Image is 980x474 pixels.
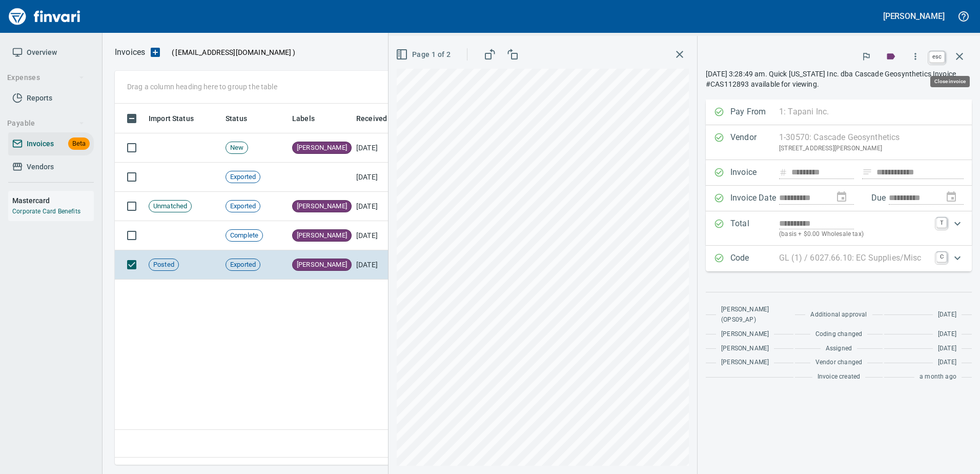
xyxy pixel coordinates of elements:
span: [DATE] [938,344,956,354]
button: Labels [880,45,902,68]
a: Corporate Card Benefits [12,208,80,215]
span: New [226,143,248,153]
td: [DATE] [352,163,409,192]
a: Overview [8,41,94,64]
button: Expenses [3,68,89,87]
span: Exported [226,172,260,182]
p: Total [730,218,779,240]
a: C [936,252,947,262]
span: Vendor changed [815,358,862,368]
span: [PERSON_NAME] [721,344,769,354]
span: Status [226,112,260,125]
h5: [PERSON_NAME] [883,11,945,22]
span: Additional approval [810,310,867,320]
span: Overview [27,46,57,59]
h6: Mastercard [12,195,94,206]
span: [DATE] [938,358,956,368]
span: Beta [68,138,90,150]
span: [PERSON_NAME] [293,202,351,211]
span: Posted [149,260,178,270]
p: ( ) [166,47,295,57]
p: Code [730,252,779,265]
td: [DATE] [352,133,409,163]
span: Unmatched [149,202,191,211]
td: [DATE] [352,192,409,221]
span: [PERSON_NAME] [293,143,351,153]
a: esc [929,51,945,63]
a: InvoicesBeta [8,132,94,155]
button: Payable [3,114,89,133]
p: Drag a column heading here to group the table [127,82,277,92]
nav: breadcrumb [115,46,145,58]
span: [PERSON_NAME] [721,358,769,368]
span: Invoice created [818,372,861,382]
a: Reports [8,87,94,110]
span: a month ago [920,372,956,382]
p: [DATE] 3:28:49 am. Quick [US_STATE] Inc. dba Cascade Geosynthetics Invoice #CAS112893 available f... [706,69,972,89]
a: T [936,218,947,228]
td: [DATE] [352,250,409,280]
span: Labels [292,112,328,125]
span: Invoices [27,137,54,150]
span: Coding changed [815,329,862,340]
span: Complete [226,231,262,241]
p: GL (1) / 6027.66.10: EC Supplies/Misc [779,252,922,264]
span: [PERSON_NAME] [721,329,769,340]
span: Expenses [7,71,85,84]
button: [PERSON_NAME] [881,8,947,24]
span: Received [356,112,400,125]
span: Received [356,112,387,125]
button: More [904,45,927,68]
td: [DATE] [352,221,409,250]
span: Vendors [27,161,54,173]
span: [DATE] [938,329,956,340]
p: Invoices [115,46,145,58]
span: Exported [226,260,260,270]
button: Upload an Invoice [145,46,166,58]
img: Finvari [6,4,83,29]
span: [PERSON_NAME] (OPS09_AP) [721,305,788,325]
span: Assigned [826,344,852,354]
div: Expand [706,246,972,271]
button: Flag [855,45,877,68]
span: Exported [226,202,260,211]
div: Expand [706,211,972,246]
span: [PERSON_NAME] [293,260,351,270]
span: Import Status [149,112,207,125]
span: Labels [292,112,315,125]
span: [EMAIL_ADDRESS][DOMAIN_NAME] [174,47,292,57]
span: Payable [7,117,85,130]
span: Status [226,112,247,125]
button: Page 1 of 2 [394,45,455,64]
span: Reports [27,92,52,105]
span: Import Status [149,112,194,125]
p: (basis + $0.00 Wholesale tax) [779,229,930,240]
span: [DATE] [938,310,956,320]
span: Page 1 of 2 [398,48,451,61]
a: Vendors [8,155,94,179]
span: [PERSON_NAME] [293,231,351,241]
